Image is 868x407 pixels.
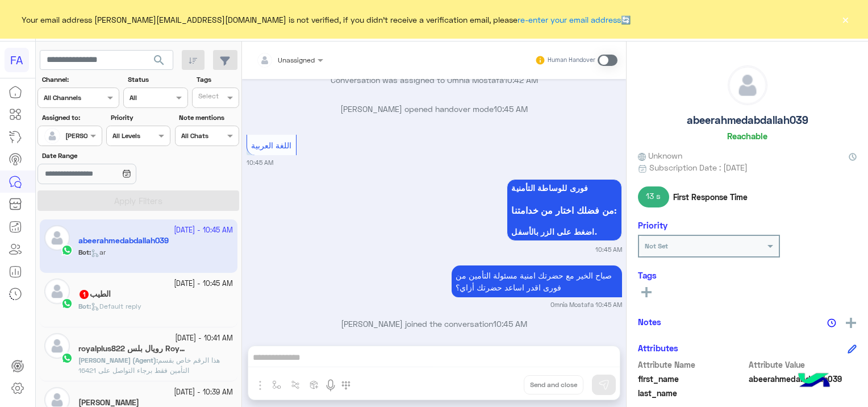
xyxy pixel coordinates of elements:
[91,302,141,310] span: Default reply
[175,333,233,344] small: [DATE] - 10:41 AM
[840,14,851,25] button: ×
[78,356,158,364] b: :
[251,140,291,150] span: اللغة العربية
[638,270,857,280] h6: Tags
[37,190,239,211] button: Apply Filters
[638,373,746,385] span: first_name
[638,317,661,327] h6: Notes
[452,265,622,297] p: 13/10/2025, 10:45 AM
[511,227,617,236] span: اضغط على الزر بالأسفل.
[78,356,156,364] span: [PERSON_NAME] (Agent)
[42,151,169,161] label: Date Range
[846,318,856,328] img: add
[78,344,186,354] h5: royalplus822 رويال بلس Royalplus
[638,186,669,207] span: 13 s
[550,300,622,309] small: Omnia Mostafa 10:45 AM
[179,113,237,123] label: Note mentions
[174,387,233,398] small: [DATE] - 10:39 AM
[80,290,89,299] span: 1
[278,56,315,64] span: Unassigned
[638,387,746,399] span: last_name
[42,113,101,123] label: Assigned to:
[61,298,73,309] img: WhatsApp
[44,333,70,359] img: defaultAdmin.png
[22,14,631,26] span: Your email address [PERSON_NAME][EMAIL_ADDRESS][DOMAIN_NAME] is not verified, if you didn't recei...
[749,359,857,371] span: Attribute Value
[174,279,233,289] small: [DATE] - 10:45 AM
[794,362,834,401] img: hulul-logo.png
[152,53,166,67] span: search
[5,48,29,72] div: FA
[649,161,748,173] span: Subscription Date : [DATE]
[247,74,622,86] p: Conversation was assigned to Omnia Mostafa
[128,74,186,85] label: Status
[247,158,273,167] small: 10:45 AM
[727,131,767,141] h6: Reachable
[111,113,169,123] label: Priority
[687,114,808,127] h5: abeerahmedabdallah039
[638,220,667,230] h6: Priority
[78,302,89,310] span: Bot
[511,184,617,193] span: فورى للوساطة التأمنية
[78,289,111,299] h5: الطيب
[524,375,583,394] button: Send and close
[518,15,621,24] a: re-enter your email address
[145,50,173,74] button: search
[78,302,91,310] b: :
[638,359,746,371] span: Attribute Name
[197,74,238,85] label: Tags
[827,318,836,327] img: notes
[504,75,538,85] span: 10:42 AM
[247,318,622,330] p: [PERSON_NAME] joined the conversation
[44,279,70,304] img: defaultAdmin.png
[595,245,622,254] small: 10:45 AM
[61,352,73,364] img: WhatsApp
[728,66,767,105] img: defaultAdmin.png
[548,56,595,65] small: Human Handover
[42,74,118,85] label: Channel:
[638,343,678,353] h6: Attributes
[44,128,60,144] img: defaultAdmin.png
[749,373,857,385] span: abeerahmedabdallah039
[494,104,528,114] span: 10:45 AM
[197,91,219,104] div: Select
[645,242,668,250] b: Not Set
[247,103,622,115] p: [PERSON_NAME] opened handover mode
[638,149,682,161] span: Unknown
[511,205,617,215] span: من فضلك اختار من خدامتنا:
[673,191,748,203] span: First Response Time
[493,319,527,329] span: 10:45 AM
